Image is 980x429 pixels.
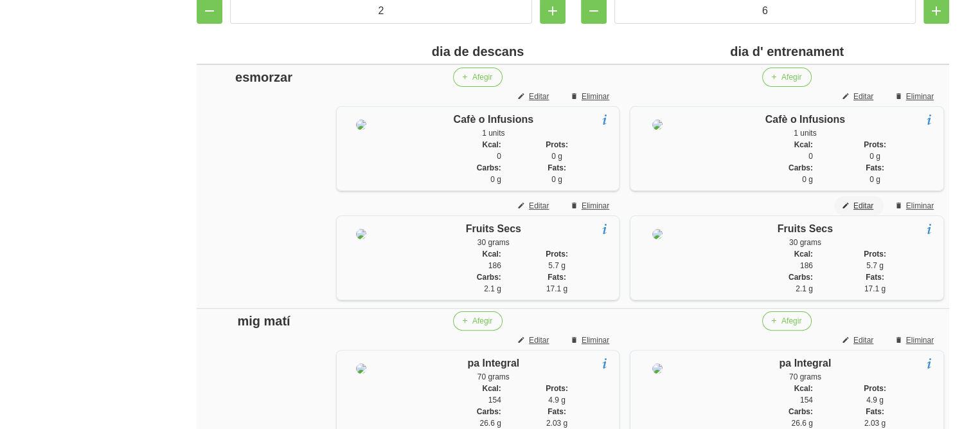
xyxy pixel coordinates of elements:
div: esmorzar [202,68,326,87]
span: 186 [488,261,501,270]
span: 0 [497,152,501,161]
strong: Kcal: [794,250,812,259]
span: Afegir [781,315,801,327]
span: 154 [800,396,813,405]
span: Eliminar [906,91,934,102]
button: Eliminar [562,196,619,215]
span: 0 g [551,175,562,184]
span: 0 g [551,152,562,161]
span: 70 grams [789,372,821,381]
button: Editar [510,196,559,215]
img: 8ea60705-12ae-42e8-83e1-4ba62b1261d5%2Ffoods%2F63453-fruits-secs-jpg.jpg [652,229,663,239]
strong: Kcal: [794,384,812,393]
span: Eliminar [582,91,609,102]
span: 17.1 g [864,284,886,293]
span: Editar [529,200,549,212]
button: Eliminar [887,331,944,350]
span: 2.1 g [484,284,501,293]
button: Afegir [762,311,812,331]
button: Afegir [453,68,503,87]
button: Eliminar [887,87,944,106]
span: Afegir [781,71,801,83]
button: Editar [834,196,884,215]
span: 0 g [490,175,501,184]
strong: Prots: [546,140,568,149]
button: Eliminar [562,87,619,106]
span: pa Integral [779,358,831,369]
span: 30 grams [477,238,510,247]
strong: Carbs: [788,163,813,172]
div: dia de descans [336,42,619,61]
strong: Carbs: [788,273,813,282]
span: 0 g [869,175,880,184]
span: 2.1 g [796,284,813,293]
strong: Prots: [546,384,568,393]
img: 8ea60705-12ae-42e8-83e1-4ba62b1261d5%2Ffoods%2F50595-cafe-guia-reus-jpg.jpg [356,120,366,130]
strong: Fats: [548,163,566,172]
span: Eliminar [582,334,609,346]
span: pa Integral [467,358,519,369]
button: Afegir [453,311,503,331]
div: dia d' entrenament [630,42,944,61]
span: Afegir [472,315,492,327]
span: 154 [488,396,501,405]
strong: Kcal: [482,250,501,259]
button: Eliminar [562,331,619,350]
button: Editar [510,331,559,350]
span: Fruits Secs [466,223,521,234]
span: 186 [800,261,813,270]
span: 26.6 g [479,419,501,428]
span: 5.7 g [866,261,884,270]
span: Fruits Secs [778,223,833,234]
strong: Kcal: [482,384,501,393]
button: Eliminar [887,196,944,215]
span: 26.6 g [791,419,812,428]
span: 2.03 g [864,419,886,428]
span: 0 g [802,175,813,184]
strong: Kcal: [482,140,501,149]
span: 5.7 g [548,261,566,270]
span: 17.1 g [546,284,567,293]
strong: Carbs: [477,407,501,416]
img: 8ea60705-12ae-42e8-83e1-4ba62b1261d5%2Ffoods%2F52975-pan-integral-jpg.jpg [652,363,663,374]
div: mig matí [202,311,326,331]
strong: Fats: [548,407,566,416]
strong: Prots: [864,250,886,259]
span: Editar [853,91,873,102]
span: Editar [853,334,873,346]
strong: Carbs: [788,407,813,416]
span: Eliminar [906,200,934,212]
span: 70 grams [477,372,510,381]
span: 0 [808,152,813,161]
span: 1 units [482,129,504,138]
strong: Carbs: [477,163,501,172]
span: 1 units [794,129,816,138]
span: Cafè o Infusions [765,114,845,125]
strong: Fats: [866,163,884,172]
span: Cafè o Infusions [454,114,533,125]
span: 4.9 g [548,396,566,405]
img: 8ea60705-12ae-42e8-83e1-4ba62b1261d5%2Ffoods%2F63453-fruits-secs-jpg.jpg [356,229,366,239]
strong: Fats: [548,273,566,282]
button: Editar [510,87,559,106]
strong: Prots: [864,140,886,149]
span: 30 grams [789,238,821,247]
span: Afegir [472,71,492,83]
img: 8ea60705-12ae-42e8-83e1-4ba62b1261d5%2Ffoods%2F50595-cafe-guia-reus-jpg.jpg [652,120,663,130]
img: 8ea60705-12ae-42e8-83e1-4ba62b1261d5%2Ffoods%2F52975-pan-integral-jpg.jpg [356,363,366,374]
strong: Prots: [864,384,886,393]
strong: Fats: [866,273,884,282]
span: 4.9 g [866,396,884,405]
span: 2.03 g [546,419,567,428]
span: 0 g [869,152,880,161]
span: Eliminar [906,334,934,346]
span: Editar [529,334,549,346]
button: Editar [834,331,884,350]
span: Editar [853,200,873,212]
button: Editar [834,87,884,106]
span: Editar [529,91,549,102]
strong: Carbs: [477,273,501,282]
strong: Fats: [866,407,884,416]
button: Afegir [762,68,812,87]
span: Eliminar [582,200,609,212]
